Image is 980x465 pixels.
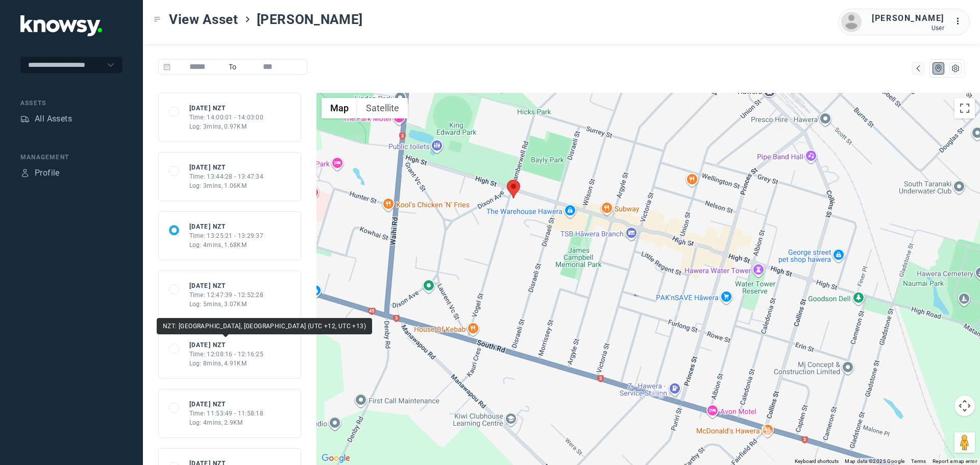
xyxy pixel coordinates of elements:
div: [PERSON_NAME] [872,12,944,25]
div: [DATE] NZT [189,281,264,290]
button: Drag Pegman onto the map to open Street View [954,432,975,453]
div: Management [20,153,122,162]
span: Map data ©2025 Google [845,458,904,464]
div: [DATE] NZT [189,340,264,350]
div: Time: 12:08:16 - 12:16:25 [189,350,264,359]
button: Toggle fullscreen view [954,98,975,118]
div: Profile [35,167,60,179]
div: All Assets [35,113,72,125]
a: Terms (opens in new tab) [911,458,926,464]
div: Time: 11:53:49 - 11:58:18 [189,409,264,418]
div: Time: 13:44:28 - 13:47:34 [189,172,264,181]
img: Application Logo [20,15,102,36]
div: [DATE] NZT [189,222,264,231]
div: : [954,15,967,28]
tspan: ... [955,17,965,25]
div: Log: 3mins, 1.06KM [189,181,264,190]
div: : [954,15,967,29]
div: Assets [20,99,122,108]
div: [DATE] NZT [189,400,264,409]
div: Log: 4mins, 2.9KM [189,418,264,427]
div: Map [934,64,943,73]
div: Map [914,64,923,73]
a: Open this area in Google Maps (opens a new window) [319,452,353,465]
span: [PERSON_NAME] [257,10,363,29]
a: ProfileProfile [20,167,60,179]
button: Show satellite imagery [357,98,408,118]
img: avatar.png [841,12,862,32]
div: Log: 4mins, 1.68KM [189,240,264,250]
span: View Asset [169,10,238,29]
button: Show street map [322,98,357,118]
a: AssetsAll Assets [20,113,72,125]
a: Report a map error [933,458,977,464]
span: NZT: [GEOGRAPHIC_DATA], [GEOGRAPHIC_DATA] (UTC +12, UTC +13) [163,323,366,330]
div: Time: 12:47:39 - 12:52:28 [189,290,264,300]
div: [DATE] NZT [189,163,264,172]
div: User [872,25,944,32]
div: Time: 14:00:01 - 14:03:00 [189,113,264,122]
span: To [225,59,241,75]
img: Google [319,452,353,465]
div: Profile [20,168,30,178]
div: Log: 5mins, 3.07KM [189,300,264,309]
div: Time: 13:25:21 - 13:29:37 [189,231,264,240]
button: Keyboard shortcuts [795,458,839,465]
div: Toggle Menu [154,16,161,23]
div: Log: 3mins, 0.97KM [189,122,264,131]
div: List [951,64,960,73]
button: Map camera controls [954,396,975,416]
div: [DATE] NZT [189,104,264,113]
div: > [243,15,252,23]
div: Log: 8mins, 4.91KM [189,359,264,368]
div: Assets [20,114,30,124]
